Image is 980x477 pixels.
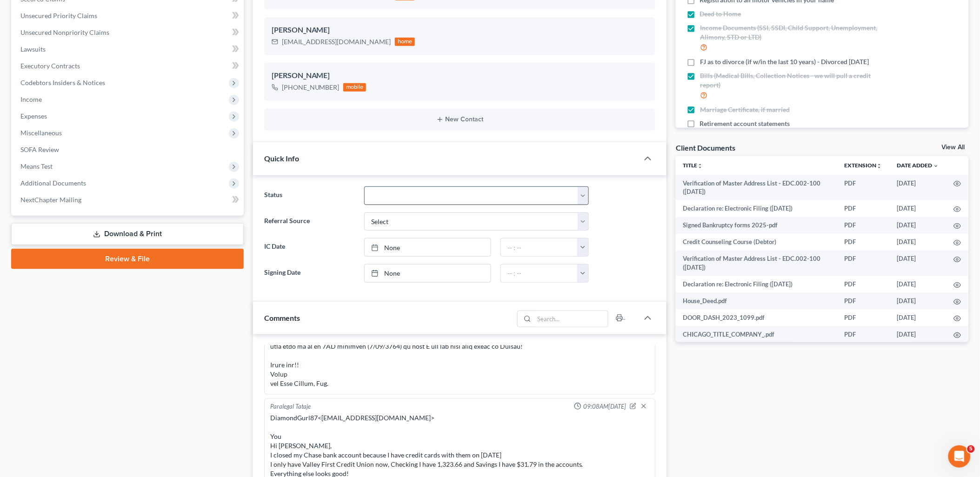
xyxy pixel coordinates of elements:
a: None [365,238,491,256]
span: Additional Documents [20,179,86,187]
div: mobile [343,83,367,92]
label: IC Date [260,238,360,257]
div: Paralegal Tataje [270,403,311,412]
td: PDF [837,217,890,234]
a: Lawsuits [13,41,244,58]
i: unfold_more [698,163,703,169]
div: [PERSON_NAME] [272,70,648,81]
td: [DATE] [890,276,947,292]
td: [DATE] [890,326,947,343]
span: Expenses [20,112,47,120]
td: PDF [837,200,890,217]
a: Unsecured Nonpriority Claims [13,24,244,41]
label: Referral Source [260,212,360,231]
a: View All [942,144,965,151]
a: Titleunfold_more [683,162,703,169]
span: SOFA Review [20,146,59,153]
div: [EMAIL_ADDRESS][DOMAIN_NAME] [282,37,391,46]
td: [DATE] [890,200,947,217]
td: Verification of Master Address List - EDC.002-100 ([DATE]) [676,175,837,200]
iframe: Intercom live chat [948,445,971,468]
td: [DATE] [890,292,947,309]
td: PDF [837,251,890,276]
span: Bills (Medical Bills, Collection Notices - we will pull a credit report) [700,71,887,90]
a: Download & Print [11,223,244,245]
input: -- : -- [501,265,578,282]
td: House_Deed.pdf [676,292,837,309]
span: Lawsuits [20,45,46,53]
span: Miscellaneous [20,129,62,137]
span: Unsecured Nonpriority Claims [20,28,109,36]
button: New Contact [272,116,648,123]
td: PDF [837,309,890,326]
input: Search... [534,311,608,327]
div: Client Documents [676,143,735,152]
input: -- : -- [501,238,578,256]
span: Income [20,95,42,103]
a: None [365,265,491,282]
div: [PERSON_NAME] [272,25,648,36]
i: expand_more [933,163,939,169]
i: unfold_more [877,163,882,169]
td: [DATE] [890,251,947,276]
td: PDF [837,292,890,309]
span: 09:08AM[DATE] [583,403,626,411]
td: CHICAGO_TITLE_COMPANY_.pdf [676,326,837,343]
div: [PHONE_NUMBER] [282,83,340,92]
span: Comments [264,313,300,322]
span: Unsecured Priority Claims [20,12,97,20]
span: NextChapter Mailing [20,196,81,204]
a: Executory Contracts [13,58,244,74]
td: [DATE] [890,217,947,234]
td: Declaration re: Electronic Filing ([DATE]) [676,276,837,292]
td: Declaration re: Electronic Filing ([DATE]) [676,200,837,217]
span: FJ as to divorce (if w/in the last 10 years) - Divorced [DATE] [700,57,869,66]
span: 5 [967,445,975,453]
span: Quick Info [264,154,299,163]
td: Signed Bankruptcy forms 2025-pdf [676,217,837,234]
a: Review & File [11,249,244,269]
label: Status [260,186,360,205]
td: PDF [837,276,890,292]
label: Signing Date [260,264,360,283]
span: Retirement account statements [700,119,790,128]
td: PDF [837,234,890,251]
a: Unsecured Priority Claims [13,7,244,24]
span: Codebtors Insiders & Notices [20,79,105,86]
div: home [395,38,415,46]
span: Means Test [20,162,53,170]
td: [DATE] [890,309,947,326]
span: Executory Contracts [20,62,80,70]
td: PDF [837,175,890,200]
a: NextChapter Mailing [13,192,244,208]
td: DOOR_DASH_2023_1099.pdf [676,309,837,326]
td: [DATE] [890,175,947,200]
a: Date Added expand_more [897,162,939,169]
a: SOFA Review [13,141,244,158]
td: PDF [837,326,890,343]
span: Income Documents (SSI, SSDI, Child Support, Unemployment, Alimony, STD or LTD) [700,23,887,42]
span: Deed to Home [700,9,741,19]
td: [DATE] [890,234,947,251]
td: Credit Counseling Course (Debtor) [676,234,837,251]
td: Verification of Master Address List - EDC.002-100 ([DATE]) [676,251,837,276]
span: Marriage Certificate, if married [700,105,790,114]
a: Extensionunfold_more [845,162,882,169]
